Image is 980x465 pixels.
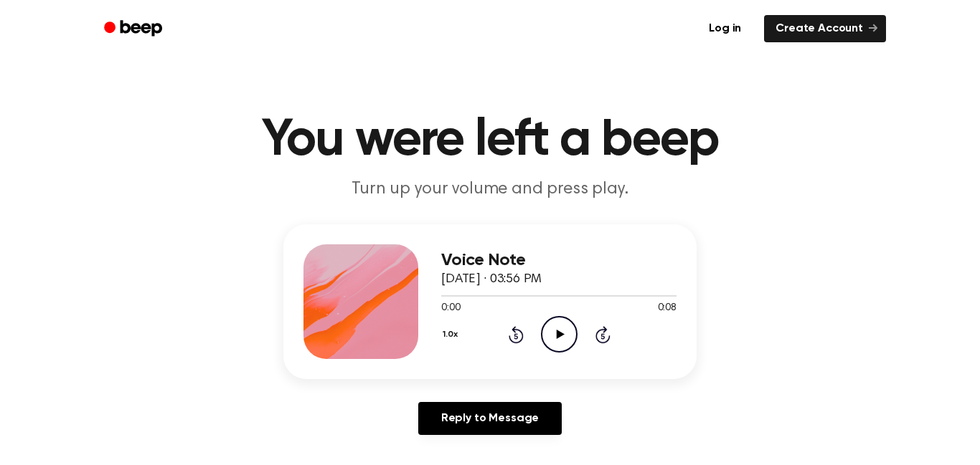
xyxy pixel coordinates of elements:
p: Turn up your volume and press play. [215,178,765,201]
button: 1.0x [441,322,463,347]
span: 0:08 [658,301,677,316]
a: Create Account [764,15,886,42]
a: Reply to Message [418,402,562,435]
span: [DATE] · 03:56 PM [441,273,542,286]
h3: Voice Note [441,251,677,270]
a: Beep [94,15,175,43]
a: Log in [694,12,755,45]
span: 0:00 [441,301,460,316]
h1: You were left a beep [123,115,857,166]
